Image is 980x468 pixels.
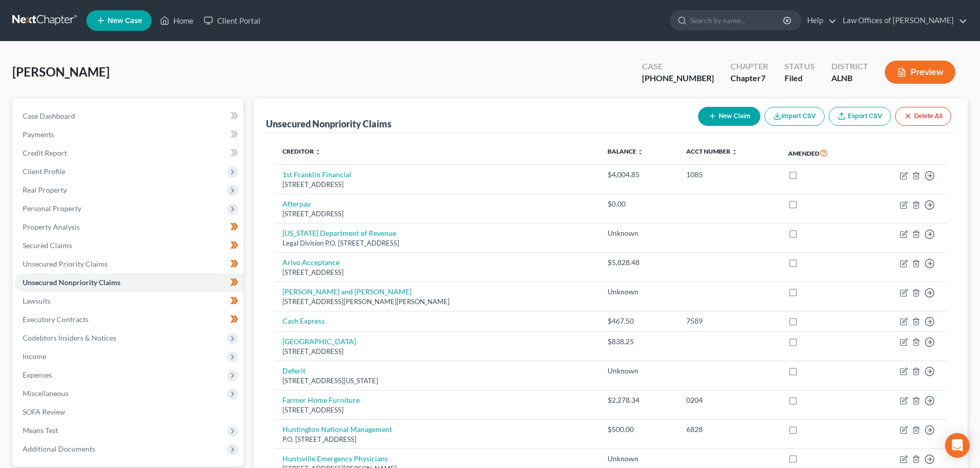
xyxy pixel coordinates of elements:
[23,111,75,120] span: Case Dashboard
[12,64,110,79] span: [PERSON_NAME]
[23,407,65,416] span: SOFA Review
[686,147,738,155] a: Acct Number unfold_more
[642,61,714,72] div: Case
[23,259,108,268] span: Unsecured Priority Claims
[282,366,306,375] a: Deferit
[14,144,243,162] a: Credit Report
[282,209,591,219] div: [STREET_ADDRESS]
[780,141,864,165] th: Amended
[282,316,325,325] a: Cash Express
[608,287,670,297] div: Unknown
[14,236,243,255] a: Secured Claims
[282,268,591,277] div: [STREET_ADDRESS]
[282,454,388,463] a: Huntsville Emergency Physicians
[730,72,768,84] div: Chapter
[282,435,591,444] div: P.O. [STREET_ADDRESS]
[831,72,868,84] div: ALNB
[608,395,670,405] div: $2,278.34
[282,405,591,415] div: [STREET_ADDRESS]
[608,170,670,180] div: $4,004.85
[315,149,321,155] i: unfold_more
[608,336,670,347] div: $838.25
[199,11,265,30] a: Client Portal
[23,222,80,231] span: Property Analysis
[608,454,670,464] div: Unknown
[730,61,768,72] div: Chapter
[282,199,311,208] a: Afterpay
[23,167,65,176] span: Client Profile
[282,337,356,346] a: [GEOGRAPHIC_DATA]
[23,426,58,435] span: Means Test
[282,396,360,404] a: Farmer Home Furniture
[608,228,670,238] div: Unknown
[608,257,670,268] div: $5,828.48
[14,255,243,273] a: Unsecured Priority Claims
[23,148,67,157] span: Credit Report
[282,425,392,434] a: Huntington National Management
[14,292,243,310] a: Lawsuits
[23,315,88,324] span: Executory Contracts
[282,347,591,357] div: [STREET_ADDRESS]
[885,61,955,84] button: Preview
[282,180,591,190] div: [STREET_ADDRESS]
[642,72,714,84] div: [PHONE_NUMBER]
[895,107,951,126] button: Delete All
[23,352,46,361] span: Income
[282,258,340,267] a: Arivo Acceptance
[686,316,772,326] div: 7589
[282,376,591,386] div: [STREET_ADDRESS][US_STATE]
[23,130,54,139] span: Payments
[23,241,72,250] span: Secured Claims
[14,107,243,125] a: Case Dashboard
[14,310,243,329] a: Executory Contracts
[608,366,670,376] div: Unknown
[155,11,199,30] a: Home
[282,238,591,248] div: Legal Division P.O. [STREET_ADDRESS]
[23,296,50,305] span: Lawsuits
[608,199,670,209] div: $0.00
[838,11,967,30] a: Law Offices of [PERSON_NAME]
[23,278,120,287] span: Unsecured Nonpriority Claims
[23,333,116,342] span: Codebtors Insiders & Notices
[282,147,321,155] a: Creditor unfold_more
[732,149,738,155] i: unfold_more
[686,424,772,435] div: 6828
[829,107,891,126] a: Export CSV
[266,118,391,130] div: Unsecured Nonpriority Claims
[761,73,765,83] span: 7
[608,316,670,326] div: $467.50
[785,61,815,72] div: Status
[282,297,591,307] div: [STREET_ADDRESS][PERSON_NAME][PERSON_NAME]
[23,389,68,398] span: Miscellaneous
[14,125,243,144] a: Payments
[686,170,772,180] div: 1085
[945,433,970,458] div: Open Intercom Messenger
[108,17,142,25] span: New Case
[637,149,644,155] i: unfold_more
[698,107,760,126] button: New Claim
[831,61,868,72] div: District
[764,107,825,126] button: Import CSV
[690,11,785,30] input: Search by name...
[14,273,243,292] a: Unsecured Nonpriority Claims
[23,185,67,194] span: Real Property
[608,424,670,435] div: $500.00
[686,395,772,405] div: 0204
[23,204,81,213] span: Personal Property
[282,287,412,296] a: [PERSON_NAME] and [PERSON_NAME]
[802,11,836,30] a: Help
[23,444,95,453] span: Additional Documents
[23,370,52,379] span: Expenses
[14,403,243,421] a: SOFA Review
[14,218,243,236] a: Property Analysis
[608,147,644,155] a: Balance unfold_more
[785,72,815,84] div: Filed
[282,229,396,237] a: [US_STATE] Department of Revenue
[282,170,351,179] a: 1st Franklin Financial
